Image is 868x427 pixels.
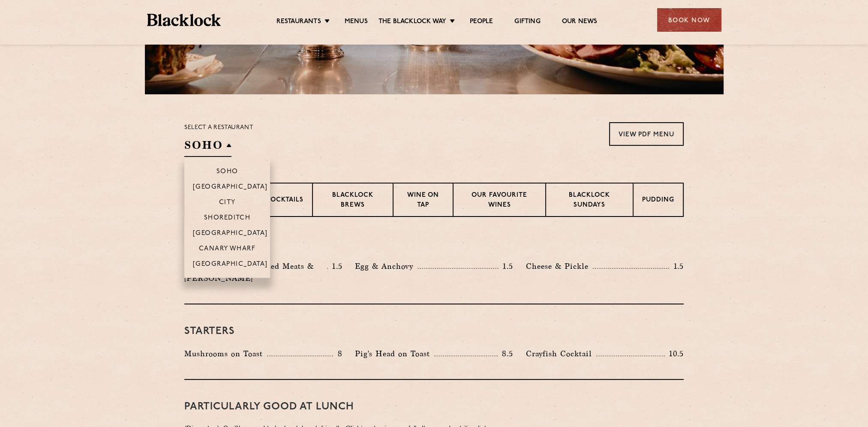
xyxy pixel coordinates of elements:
h2: SOHO [184,138,231,157]
p: Our favourite wines [462,191,536,211]
p: 1.5 [328,261,342,272]
p: 8 [333,348,342,359]
a: Menus [345,18,368,27]
a: View PDF Menu [609,122,684,146]
p: 1.5 [669,261,684,272]
p: City [219,199,236,207]
p: Shoreditch [204,214,251,223]
p: [GEOGRAPHIC_DATA] [193,261,268,269]
p: [GEOGRAPHIC_DATA] [193,183,268,192]
p: Pudding [642,195,674,206]
a: People [470,18,493,27]
a: Restaurants [276,18,321,27]
p: Cheese & Pickle [526,260,593,272]
h3: Pre Chop Bites [184,238,684,250]
img: BL_Textured_Logo-footer-cropped.svg [147,14,221,26]
p: Wine on Tap [402,191,444,211]
p: [GEOGRAPHIC_DATA] [193,230,268,238]
p: Egg & Anchovy [355,260,417,272]
p: Mushrooms on Toast [184,348,267,360]
p: Blacklock Sundays [555,191,624,211]
a: Our News [562,18,598,27]
p: Select a restaurant [184,122,253,133]
p: Pig's Head on Toast [355,348,434,360]
div: Book Now [657,8,721,32]
a: Gifting [514,18,540,27]
h3: Starters [184,326,684,337]
p: Cocktails [265,195,303,206]
p: 10.5 [665,348,684,359]
p: 8.5 [498,348,513,359]
p: Canary Wharf [199,245,255,254]
p: Soho [216,168,238,177]
h3: PARTICULARLY GOOD AT LUNCH [184,401,684,412]
p: Blacklock Brews [321,191,384,211]
p: 1.5 [499,261,513,272]
p: Crayfish Cocktail [526,348,596,360]
a: The Blacklock Way [378,18,446,27]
